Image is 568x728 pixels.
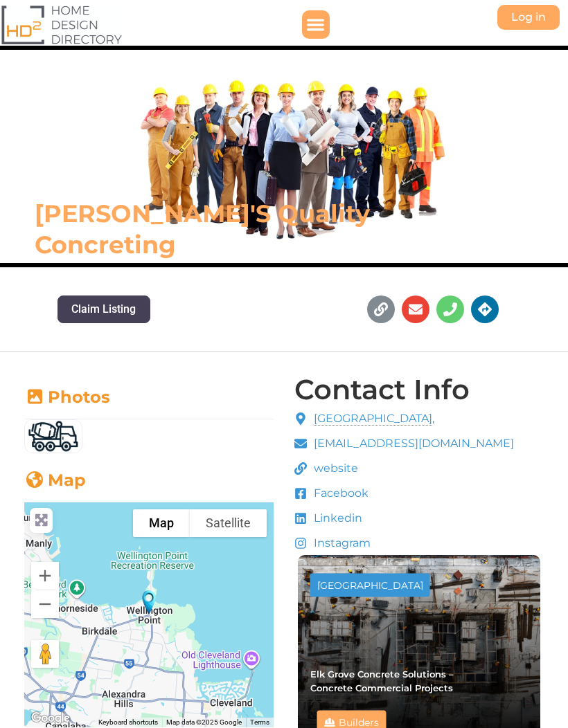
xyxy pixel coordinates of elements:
span: Facebook [310,485,369,502]
a: Open this area in Google Maps (opens a new window) [28,709,73,727]
a: Photos [24,387,110,407]
span: website [310,460,358,477]
span: [EMAIL_ADDRESS][DOMAIN_NAME] [310,435,514,452]
span: Linkedin [310,510,362,527]
div: Menu Toggle [302,10,330,39]
img: Google [28,709,73,727]
img: Concrete_truck [25,420,82,452]
h4: Contact Info [294,376,470,403]
button: Show satellite imagery [190,509,267,537]
a: Log in [497,5,560,30]
div: [GEOGRAPHIC_DATA] [317,581,423,590]
a: Map [24,470,86,490]
button: Keyboard shortcuts [98,718,158,727]
a: Terms (opens in new tab) [250,718,269,726]
button: Claim Listing [57,295,150,323]
a: website [294,460,514,477]
h6: [PERSON_NAME]'s Quality Concreting [35,198,382,260]
button: Zoom in [31,562,59,590]
a: [EMAIL_ADDRESS][DOMAIN_NAME] [294,435,514,452]
a: Elk Grove Concrete Solutions – Concrete Commercial Projects [310,668,454,693]
button: Drag Pegman onto the map to open Street View [31,640,59,668]
span: , [310,410,434,427]
span: Instagram [310,535,371,552]
div: Mark's Quality Concreting [136,585,161,620]
span: Log in [511,12,546,23]
button: Show street map [133,509,190,537]
button: Zoom out [31,590,59,618]
span: Map data ©2025 Google [166,718,242,726]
